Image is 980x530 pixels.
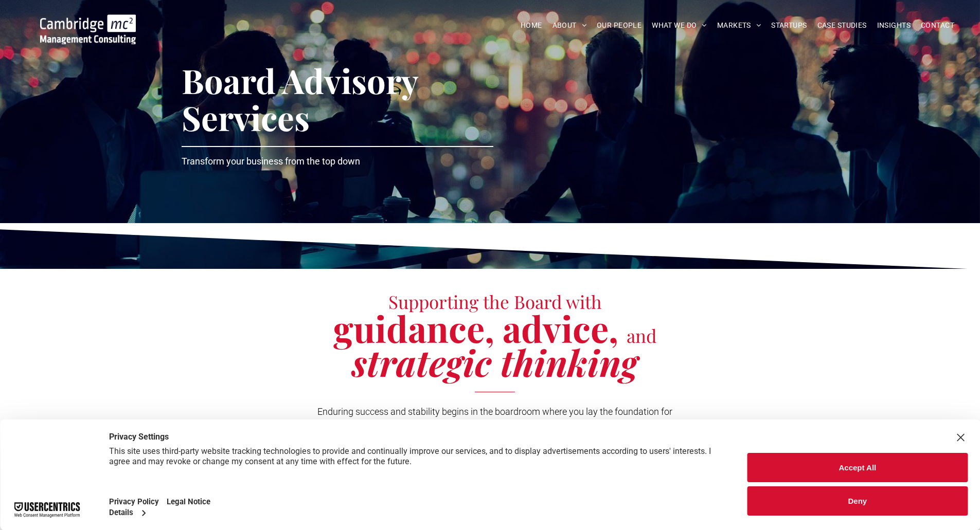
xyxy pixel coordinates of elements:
[515,17,547,33] a: HOME
[182,156,360,167] span: Transform your business from the top down
[627,323,656,348] span: and
[812,17,872,33] a: CASE STUDIES
[182,58,418,139] span: Board Advisory Services
[916,17,959,33] a: CONTACT
[352,338,638,386] span: strategic thinking
[40,14,136,44] img: Go to Homepage
[333,304,618,352] span: guidance, advice,
[388,289,602,314] span: Supporting the Board with
[40,16,136,27] a: Your Business Transformed | Cambridge Management Consulting
[872,17,916,33] a: INSIGHTS
[547,17,592,33] a: ABOUT
[317,406,672,431] span: Enduring success and stability begins in the boardroom where you lay the foundation for your enti...
[712,17,766,33] a: MARKETS
[592,17,647,33] a: OUR PEOPLE
[647,17,712,33] a: WHAT WE DO
[766,17,812,33] a: STARTUPS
